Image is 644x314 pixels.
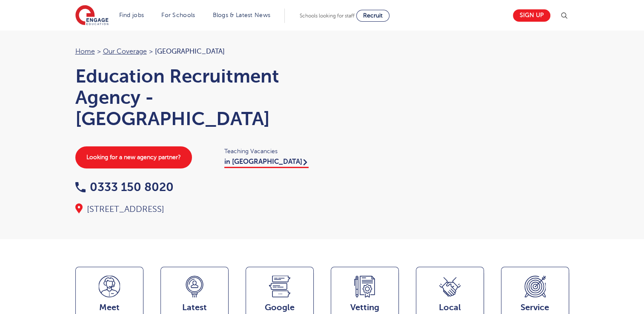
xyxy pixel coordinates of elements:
a: Sign up [513,9,550,22]
img: Engage Education [75,5,109,26]
a: Our coverage [103,48,147,55]
nav: breadcrumb [75,46,314,57]
a: 0333 150 8020 [75,180,174,194]
a: Looking for a new agency partner? [75,146,192,168]
a: Recruit [356,10,389,22]
span: Recruit [363,12,383,19]
h1: Education Recruitment Agency - [GEOGRAPHIC_DATA] [75,66,314,129]
a: For Schools [161,12,195,18]
div: [STREET_ADDRESS] [75,203,314,215]
span: Teaching Vacancies [224,146,314,156]
span: > [97,48,101,55]
a: Home [75,48,95,55]
a: Blogs & Latest News [213,12,271,18]
a: in [GEOGRAPHIC_DATA] [224,158,309,168]
span: [GEOGRAPHIC_DATA] [155,48,225,55]
a: Find jobs [119,12,144,18]
span: Schools looking for staff [300,13,355,19]
span: > [149,48,153,55]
